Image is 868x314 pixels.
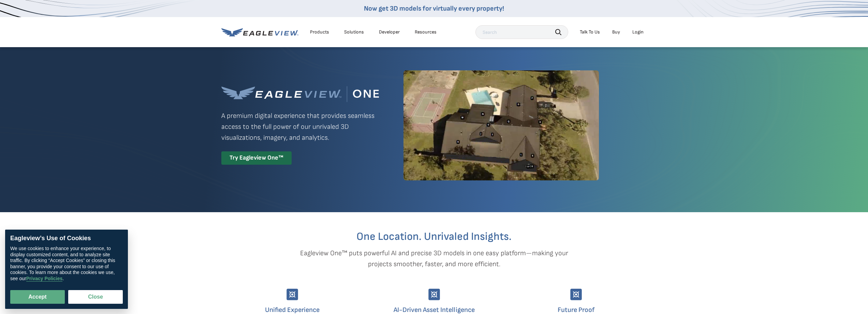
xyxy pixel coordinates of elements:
div: Eagleview’s Use of Cookies [10,235,123,242]
div: Resources [415,29,437,35]
h2: One Location. Unrivaled Insights. [226,231,642,242]
a: Developer [379,29,400,35]
div: Products [310,29,329,35]
a: Now get 3D models for virtually every property! [364,4,504,13]
img: Group-9744.svg [428,289,440,300]
img: Group-9744.svg [570,289,582,300]
div: Talk To Us [580,29,600,35]
p: Eagleview One™ puts powerful AI and precise 3D models in one easy platform—making your projects s... [288,248,580,270]
img: Eagleview One™ [221,86,379,102]
div: Try Eagleview One™ [221,151,292,165]
img: Group-9744.svg [286,289,298,300]
p: A premium digital experience that provides seamless access to the full power of our unrivaled 3D ... [221,110,379,143]
div: Solutions [344,29,364,35]
button: Accept [10,290,65,304]
button: Close [68,290,123,304]
div: We use cookies to enhance your experience, to display customized content, and to analyze site tra... [10,246,123,282]
div: Login [632,29,644,35]
a: Privacy Policies [26,276,63,282]
a: Buy [612,29,620,35]
input: Search [475,25,568,39]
